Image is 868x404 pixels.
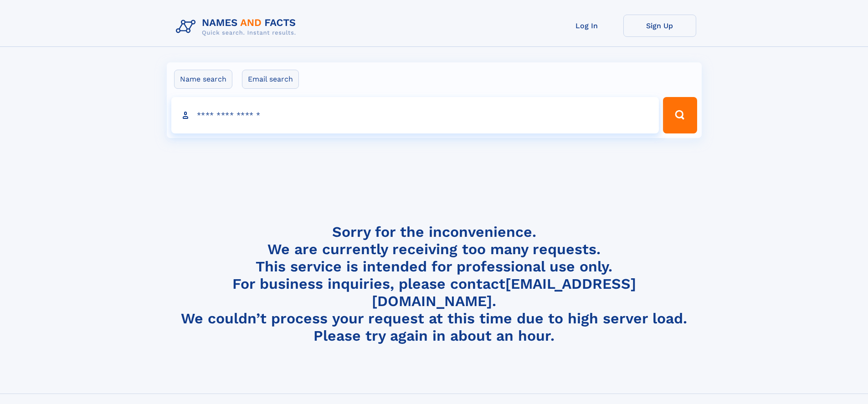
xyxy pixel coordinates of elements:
[623,15,696,37] a: Sign Up
[172,15,303,39] img: Logo Names and Facts
[174,70,232,89] label: Name search
[663,97,697,133] button: Search Button
[172,223,696,345] h4: Sorry for the inconvenience. We are currently receiving too many requests. This service is intend...
[242,70,299,89] label: Email search
[171,97,659,133] input: search input
[372,275,636,310] a: [EMAIL_ADDRESS][DOMAIN_NAME]
[550,15,623,37] a: Log In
